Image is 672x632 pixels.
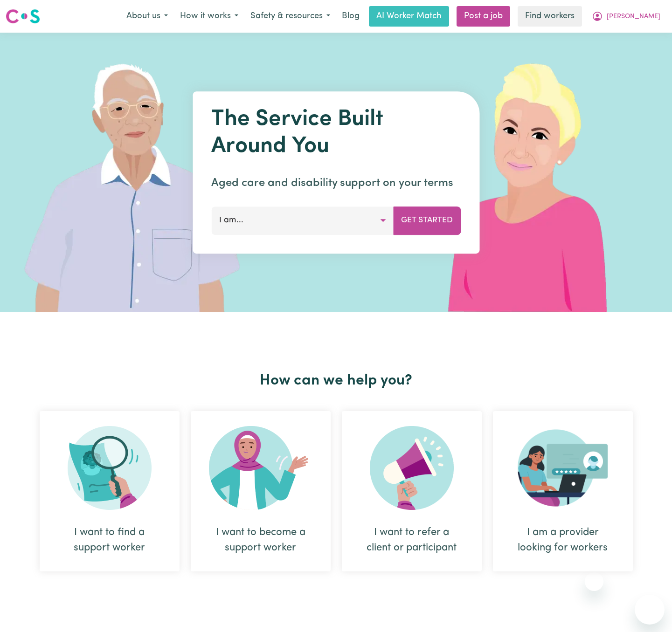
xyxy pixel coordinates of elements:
[213,525,308,556] div: I want to become a support worker
[364,525,459,556] div: I want to refer a client or participant
[336,6,365,27] a: Blog
[211,175,461,192] p: Aged care and disability support on your terms
[515,525,610,556] div: I am a provider looking for workers
[68,426,152,510] img: Search
[6,6,40,27] a: Careseekers logo
[586,7,666,26] button: My Account
[6,8,40,25] img: Careseekers logo
[211,106,461,160] h1: The Service Built Around You
[34,372,638,390] h2: How can we help you?
[635,595,665,625] iframe: Button to launch messaging window
[62,525,157,556] div: I want to find a support worker
[518,6,582,27] a: Find workers
[370,426,454,510] img: Refer
[457,6,510,27] a: Post a job
[174,7,244,26] button: How it works
[120,7,174,26] button: About us
[191,411,331,571] div: I want to become a support worker
[493,411,633,571] div: I am a provider looking for workers
[244,7,336,26] button: Safety & resources
[40,411,180,571] div: I want to find a support worker
[209,426,312,510] img: Become Worker
[518,426,608,510] img: Provider
[393,206,461,234] button: Get Started
[211,206,394,234] button: I am...
[369,6,449,27] a: AI Worker Match
[585,572,603,591] iframe: Close message
[342,411,482,571] div: I want to refer a client or participant
[607,12,660,22] span: [PERSON_NAME]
